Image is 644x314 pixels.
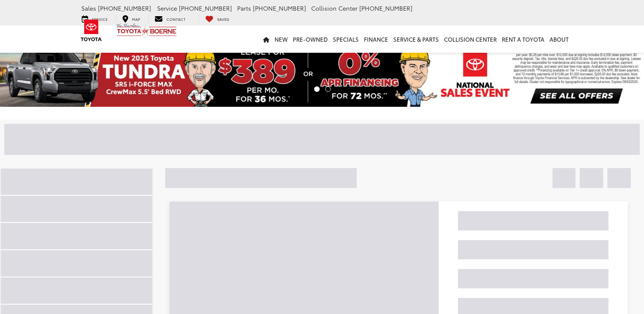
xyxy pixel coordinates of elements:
img: Toyota [75,17,107,44]
span: [PHONE_NUMBER] [179,4,232,12]
a: Service & Parts: Opens in a new tab [391,26,441,53]
span: [PHONE_NUMBER] [98,4,151,12]
a: Contact [148,14,192,23]
span: [PHONE_NUMBER] [253,4,306,12]
a: My Saved Vehicles [199,14,236,23]
a: Rent a Toyota [499,26,547,53]
span: Collision Center [311,4,358,12]
a: Map [116,14,146,23]
img: Vic Vaughan Toyota of Boerne [116,23,177,38]
span: [PHONE_NUMBER] [359,4,412,12]
a: About [547,26,571,53]
span: Sales [81,4,96,12]
a: Service [75,14,114,23]
span: Service [157,4,177,12]
a: Home [260,26,272,53]
a: Collision Center [441,26,499,53]
a: New [272,26,290,53]
span: Parts [237,4,251,12]
a: Pre-Owned [290,26,330,53]
span: Saved [217,16,229,22]
a: Finance [361,26,391,53]
a: Specials [330,26,361,53]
